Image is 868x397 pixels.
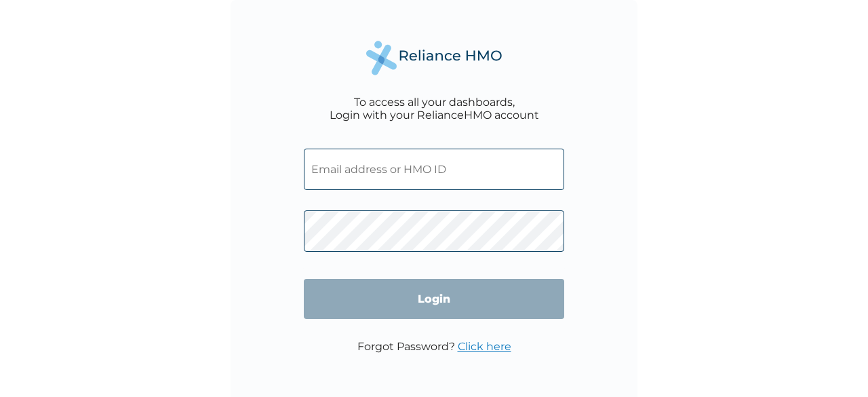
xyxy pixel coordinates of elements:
[304,149,564,190] input: Email address or HMO ID
[330,96,539,121] div: To access all your dashboards, Login with your RelianceHMO account
[458,340,511,353] a: Click here
[304,279,564,319] input: Login
[366,41,502,75] img: Reliance Health's Logo
[357,340,511,353] p: Forgot Password?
